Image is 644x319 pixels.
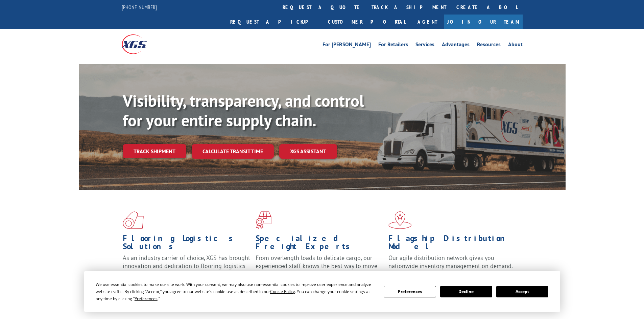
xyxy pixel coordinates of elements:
span: Our agile distribution network gives you nationwide inventory management on demand. [388,254,513,270]
a: Join Our Team [444,15,523,29]
a: Resources [477,42,501,49]
h1: Specialized Freight Experts [256,234,383,254]
p: From overlength loads to delicate cargo, our experienced staff knows the best way to move your fr... [256,254,383,284]
span: Cookie Policy [270,289,295,294]
button: Decline [440,286,492,297]
span: As an industry carrier of choice, XGS has brought innovation and dedication to flooring logistics... [123,254,250,278]
a: For Retailers [378,42,408,49]
span: Preferences [135,296,158,301]
img: xgs-icon-flagship-distribution-model-red [388,211,412,229]
img: xgs-icon-focused-on-flooring-red [256,211,271,229]
b: Visibility, transparency, and control for your entire supply chain. [123,90,364,131]
button: Preferences [384,286,436,297]
a: Agent [411,15,444,29]
a: Track shipment [123,144,186,158]
div: Cookie Consent Prompt [84,271,560,312]
a: Customer Portal [323,15,411,29]
a: Calculate transit time [192,144,274,159]
a: Request a pickup [225,15,323,29]
h1: Flagship Distribution Model [388,234,516,254]
button: Accept [496,286,548,297]
a: For [PERSON_NAME] [323,42,371,49]
a: Advantages [442,42,470,49]
a: [PHONE_NUMBER] [122,4,157,10]
img: xgs-icon-total-supply-chain-intelligence-red [123,211,144,229]
div: We use essential cookies to make our site work. With your consent, we may also use non-essential ... [96,281,376,302]
h1: Flooring Logistics Solutions [123,234,251,254]
a: Services [415,42,434,49]
a: About [508,42,523,49]
a: XGS ASSISTANT [279,144,337,159]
